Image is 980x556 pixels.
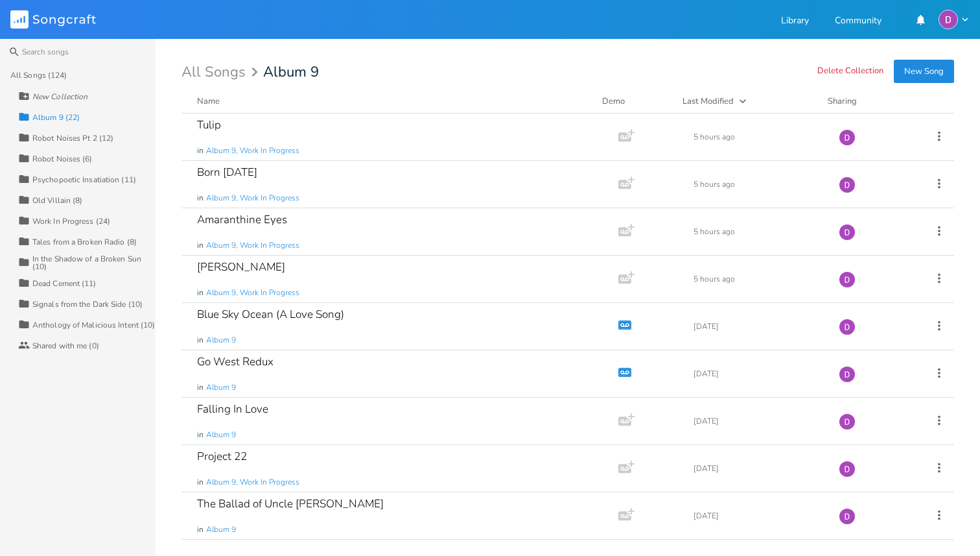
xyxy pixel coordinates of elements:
span: in [197,240,204,251]
span: Album 9 [206,524,236,535]
div: [DATE] [694,370,823,378]
div: [PERSON_NAME] [197,261,285,272]
div: 5 hours ago [694,180,823,188]
div: Tulip [197,119,221,130]
img: Dylan [839,224,856,241]
div: Work In Progress (24) [32,217,110,225]
a: Library [781,16,809,27]
span: Album 9 [206,382,236,393]
div: Go West Redux [197,356,274,367]
span: Album 9, Work In Progress [206,145,299,156]
img: Dylan [839,366,856,383]
span: Album 9, Work In Progress [206,477,299,488]
div: [DATE] [694,322,823,330]
span: Album 9, Work In Progress [206,240,299,251]
span: in [197,429,204,441]
div: Robot Noises (6) [32,155,93,163]
span: Album 9, Work In Progress [206,287,299,298]
span: in [197,477,204,488]
div: [DATE] [694,417,823,425]
div: Demo [602,95,667,108]
span: in [197,287,204,298]
div: Shared with me (0) [32,342,99,350]
div: Born [DATE] [197,167,257,178]
div: Robot Noises Pt 2 (12) [32,134,113,142]
span: in [197,335,204,346]
div: Signals from the Dark Side (10) [32,300,143,308]
div: All Songs (124) [10,71,67,79]
div: Album 9 (22) [32,114,80,121]
span: Album 9 [263,65,319,79]
button: Name [197,95,587,108]
button: Delete Collection [817,66,883,77]
img: Dylan [839,461,856,477]
button: Last Modified [682,95,812,108]
div: Sharing [828,95,905,108]
span: in [197,145,204,156]
img: Dylan [839,271,856,288]
div: [DATE] [694,512,823,520]
div: Name [197,95,220,107]
span: Album 9 [206,429,236,441]
div: All Songs [181,66,262,79]
img: Dylan [839,413,856,430]
img: Dylan [839,508,856,525]
div: Psychopoetic Insatiation (11) [32,176,136,184]
span: in [197,382,204,393]
div: Old Villain (8) [32,197,83,204]
img: Dylan [939,10,958,29]
span: Album 9, Work In Progress [206,193,299,204]
span: in [197,524,204,535]
div: Falling In Love [197,404,268,415]
div: In the Shadow of a Broken Sun (10) [32,255,156,271]
div: [DATE] [694,465,823,472]
img: Dylan [839,129,856,146]
div: 5 hours ago [694,228,823,236]
div: New Collection [32,93,87,101]
div: 5 hours ago [694,133,823,141]
img: Dylan [839,176,856,193]
img: Dylan [839,319,856,335]
span: Album 9 [206,335,236,346]
div: The Ballad of Uncle [PERSON_NAME] [197,498,384,509]
div: 5 hours ago [694,275,823,283]
div: Last Modified [682,95,734,107]
span: in [197,193,204,204]
div: Project 22 [197,451,247,462]
div: Anthology of Malicious Intent (10) [32,321,155,329]
div: Dead Cement (11) [32,280,97,287]
a: Community [835,16,881,27]
div: Amaranthine Eyes [197,214,287,225]
button: New Song [894,60,954,83]
div: Tales from a Broken Radio (8) [32,238,137,246]
div: Blue Sky Ocean (A Love Song) [197,309,344,320]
